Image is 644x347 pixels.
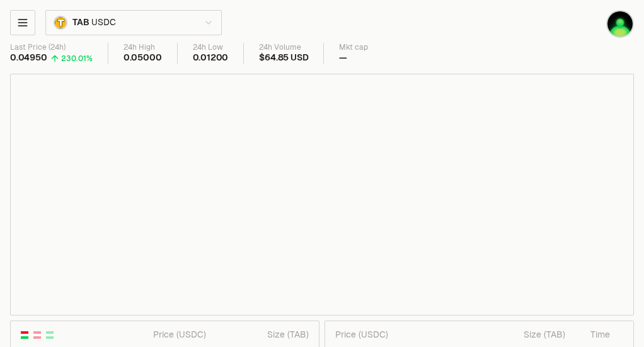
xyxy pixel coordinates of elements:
div: — [339,52,347,64]
div: 0.05000 [124,52,162,64]
span: USDC [91,17,115,28]
div: 0.01200 [193,52,229,64]
div: 24h High [124,43,162,52]
div: 230.01% [61,54,93,64]
div: Time [576,328,610,341]
div: Size ( TAB ) [468,328,565,341]
span: TAB [72,17,89,28]
button: Show Buy Orders Only [45,330,55,340]
img: gu [607,11,633,37]
div: Price ( USDC ) [114,328,206,341]
div: 0.04950 [10,52,47,64]
div: 24h Volume [259,43,308,52]
img: TAB Logo [55,17,66,28]
div: Price ( USDC ) [335,328,457,341]
button: Show Buy and Sell Orders [20,330,30,340]
button: Show Sell Orders Only [32,330,42,340]
div: 24h Low [193,43,229,52]
iframe: Financial Chart [11,74,633,315]
div: Mkt cap [339,43,368,52]
div: $64.85 USD [259,52,308,64]
div: Last Price (24h) [10,43,93,52]
div: Size ( TAB ) [217,328,309,341]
